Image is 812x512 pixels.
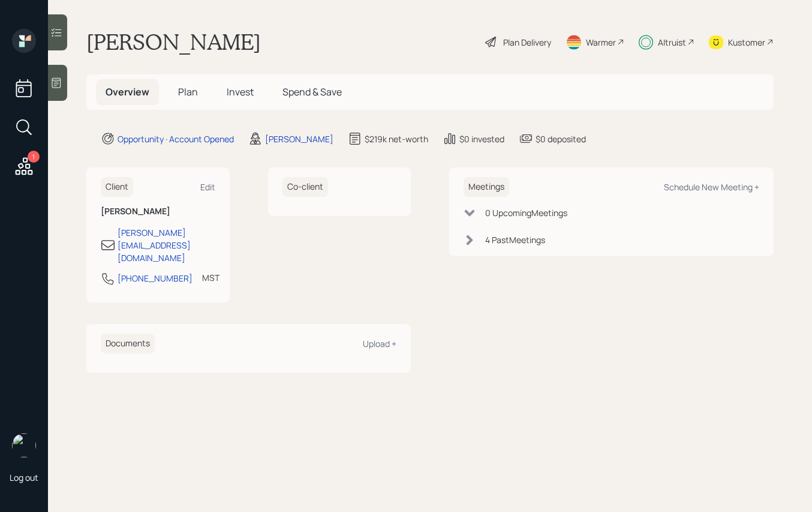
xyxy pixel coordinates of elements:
div: $0 deposited [536,133,586,145]
h6: [PERSON_NAME] [101,206,215,217]
div: [PERSON_NAME] [265,133,333,145]
h6: Client [101,177,133,197]
span: Overview [106,85,149,98]
div: Altruist [658,36,686,49]
div: 1 [28,151,40,163]
div: 0 Upcoming Meeting s [485,206,567,219]
div: [PERSON_NAME][EMAIL_ADDRESS][DOMAIN_NAME] [118,226,215,264]
h6: Meetings [464,177,509,197]
div: Warmer [586,36,616,49]
div: 4 Past Meeting s [485,233,545,246]
span: Spend & Save [282,85,342,98]
div: $219k net-worth [365,133,428,145]
h6: Co-client [282,177,328,197]
h6: Documents [101,334,155,354]
h1: [PERSON_NAME] [86,29,261,55]
div: [PHONE_NUMBER] [118,272,193,285]
div: Log out [10,472,38,483]
div: Schedule New Meeting + [664,181,759,193]
div: $0 invested [459,133,504,145]
div: Kustomer [728,36,765,49]
span: Plan [178,85,198,98]
div: Edit [200,181,215,193]
div: Opportunity · Account Opened [118,133,234,145]
div: Plan Delivery [503,36,551,49]
img: aleksandra-headshot.png [12,433,36,457]
span: Invest [227,85,254,98]
div: Upload + [363,338,396,349]
div: MST [202,271,219,284]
